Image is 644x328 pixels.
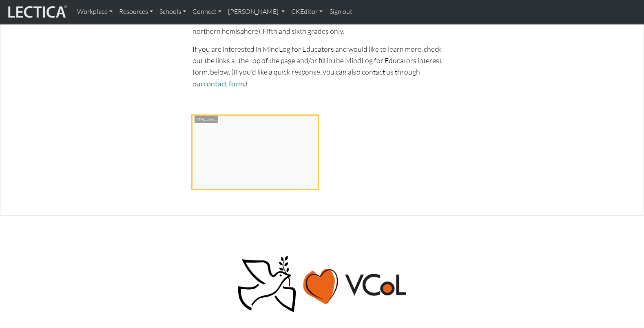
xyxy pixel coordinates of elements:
[189,3,225,20] a: Connect
[193,43,452,90] p: If you are interested in MindLog for Educators and would like to learn more, check out the links ...
[225,3,288,20] a: [PERSON_NAME]
[74,3,116,20] a: Workplace
[156,3,189,20] a: Schools
[6,4,67,20] img: lecticalive
[235,255,409,314] img: Peace, love, VCoL
[204,79,244,88] a: contact form
[193,14,452,37] p: We are in the process of booking BETA engagements for the spring semester (in the northern hemisp...
[116,3,156,20] a: Resources
[326,3,355,20] a: Sign out
[288,3,326,20] a: CKEditor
